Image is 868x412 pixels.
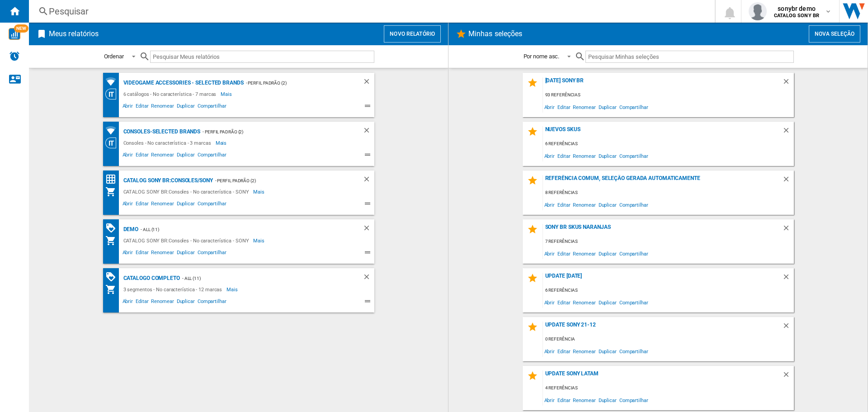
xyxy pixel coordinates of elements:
span: NEW [14,24,28,33]
span: Renomear [150,297,175,308]
div: Deletar [782,224,794,236]
div: Deletar [782,273,794,285]
div: 4 referências [543,383,794,394]
span: Editar [134,151,150,161]
div: Deletar [363,224,374,235]
div: 3 segmentos - No característica - 12 marcas [121,284,227,295]
span: Abrir [543,345,557,357]
div: demo [121,224,139,235]
span: Duplicar [175,151,196,161]
div: - Perfil padrão (2) [213,175,344,186]
span: Compartilhar [618,150,650,162]
div: 8 referências [543,187,794,199]
img: wise-card.svg [9,28,20,40]
span: Editar [134,199,150,210]
div: UPDATE SONY LATAM [543,370,782,383]
span: Abrir [543,199,557,211]
span: Abrir [121,199,135,210]
div: Ordenar [104,53,124,60]
div: 7 referências [543,236,794,247]
div: - Perfil padrão (2) [244,77,344,89]
span: Editar [134,248,150,259]
div: Visão Categoria [105,89,121,99]
span: Compartilhar [196,297,228,308]
div: Matriz de PROMOÇÕES [105,271,121,283]
div: Videogame accessories - selected brands [121,77,244,89]
div: Deletar [363,175,374,186]
div: Deletar [363,273,374,284]
div: Por nome asc. [524,53,560,60]
span: Mais [253,235,266,246]
div: Meu sortimento [105,284,121,295]
span: Compartilhar [196,199,228,210]
span: Renomear [571,296,597,308]
span: Editar [556,247,571,260]
span: Abrir [121,248,135,259]
div: Nuevos skus [543,126,782,138]
span: Editar [556,394,571,406]
span: Renomear [571,101,597,113]
div: Cobertura de varejistas [105,76,121,87]
div: Deletar [782,370,794,383]
div: Matriz de preços [105,174,121,185]
div: 6 referências [543,285,794,296]
div: Matriz de PROMOÇÕES [105,223,121,234]
div: Referência comum, seleção gerada automaticamente [543,175,782,187]
span: Duplicar [175,297,196,308]
div: - ALL (11) [180,273,344,284]
span: Mais [226,284,239,295]
span: Editar [556,296,571,308]
div: 0 referência [543,334,794,345]
button: Nova seleção [809,25,860,43]
span: Renomear [571,247,597,260]
input: Pesquisar Meus relatórios [150,51,374,63]
span: Duplicar [597,296,618,308]
div: Cobertura de varejistas [105,125,121,136]
span: Renomear [150,102,175,113]
img: profile.jpg [749,2,767,20]
div: Consoles - No característica - 3 marcas [121,137,216,148]
span: Compartilhar [196,151,228,161]
div: CATALOG SONY BR:Consoles - No característica - SONY [121,235,254,246]
div: Deletar [782,126,794,138]
span: Duplicar [175,199,196,210]
span: Abrir [543,247,557,260]
span: Renomear [150,199,175,210]
div: Deletar [782,322,794,334]
span: Renomear [571,345,597,357]
span: Mais [216,137,228,148]
span: Renomear [571,150,597,162]
div: Deletar [363,126,374,137]
div: 93 referências [543,90,794,101]
span: Duplicar [597,101,618,113]
div: SONY BR SKUS NARANJAS [543,224,782,236]
span: Abrir [121,151,135,161]
span: Compartilhar [196,248,228,259]
span: Renomear [150,151,175,161]
span: Editar [134,102,150,113]
span: Abrir [543,150,557,162]
div: Deletar [782,175,794,187]
span: Duplicar [597,345,618,357]
b: CATALOG SONY BR [774,13,819,19]
h2: Meus relatórios [47,25,101,43]
div: Update [DATE] [543,273,782,285]
span: Duplicar [597,199,618,211]
span: Editar [556,101,571,113]
button: Novo relatório [384,25,441,43]
div: Visão Categoria [105,137,121,148]
div: Deletar [363,77,374,89]
div: 6 referências [543,138,794,150]
span: Abrir [121,297,135,308]
div: - ALL (11) [138,224,344,235]
div: CATALOG SONY BR:Consoles - No característica - SONY [121,186,254,197]
span: Renomear [150,248,175,259]
img: alerts-logo.svg [9,51,20,62]
div: Deletar [782,77,794,90]
div: Pesquisar [49,5,691,18]
h2: Minhas seleções [467,25,524,43]
span: Compartilhar [618,247,650,260]
div: catalogo completo [121,273,180,284]
span: Mais [253,186,266,197]
div: Consoles-Selected brands [121,126,201,137]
